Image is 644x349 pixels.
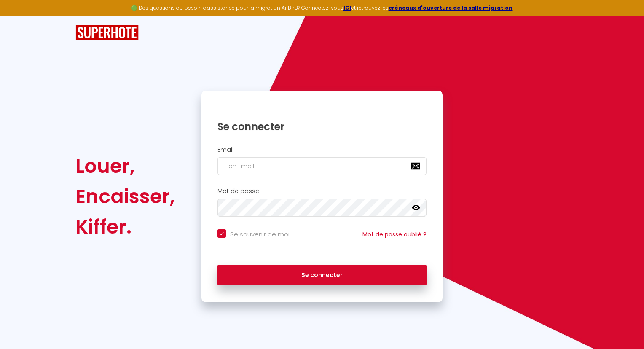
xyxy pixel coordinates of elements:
[389,4,513,11] a: créneaux d'ouverture de la salle migration
[217,120,427,133] h1: Se connecter
[217,188,427,195] h2: Mot de passe
[75,151,175,181] div: Louer,
[75,212,175,242] div: Kiffer.
[217,157,427,175] input: Ton Email
[75,25,139,40] img: SuperHote logo
[75,181,175,212] div: Encaisser,
[362,230,427,239] a: Mot de passe oublié ?
[217,146,427,153] h2: Email
[343,4,351,11] a: ICI
[217,265,427,286] button: Se connecter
